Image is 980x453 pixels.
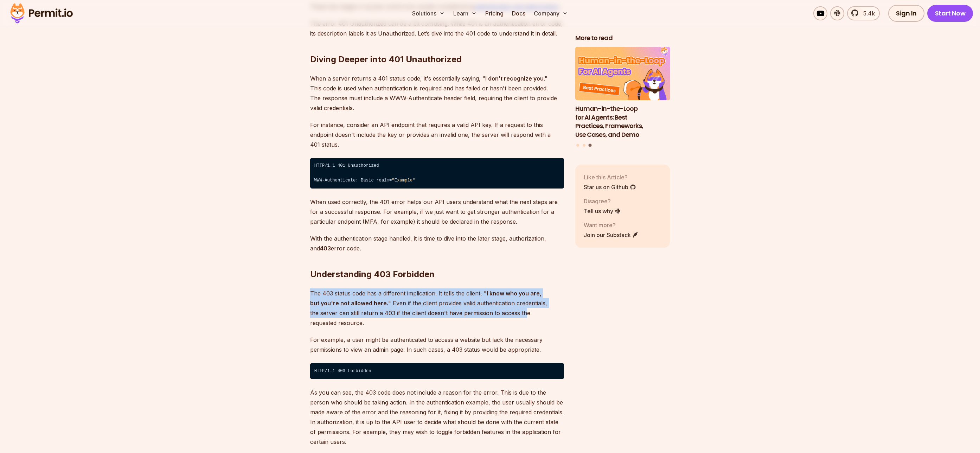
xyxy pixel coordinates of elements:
p: For instance, consider an API endpoint that requires a valid API key. If a request to this endpoi... [310,120,564,149]
strong: 403 [320,245,331,252]
h2: Understanding 403 Forbidden [310,241,564,280]
p: For example, a user might be authenticated to access a website but lack the necessary permissions... [310,335,564,355]
code: HTTP/1.1 401 Unauthorized ⁠ WWW-Authenticate: Basic realm= [310,158,564,189]
span: 5.4k [859,9,875,18]
code: HTTP/1.1 403 Forbidden [310,363,564,379]
a: Docs [509,6,528,20]
a: Human-in-the-Loop for AI Agents: Best Practices, Frameworks, Use Cases, and DemoHuman-in-the-Loop... [575,47,670,139]
p: Like this Article? [584,173,636,181]
h2: More to read [575,34,670,43]
p: The error 401 Unauthorized can be a bit confusing. While 401 is an authentication error code, its... [310,19,564,38]
a: Pricing [482,6,506,20]
a: Join our Substack [584,230,639,239]
a: Tell us why [584,206,621,215]
p: The 403 status code has a different implication. It tells the client, " " Even if the client prov... [310,288,564,328]
button: Go to slide 2 [583,143,585,146]
h2: Diving Deeper into 401 Unauthorized [310,26,564,65]
span: "Example" [392,178,415,183]
div: Posts [575,47,670,148]
p: Want more? [584,221,639,229]
button: Learn [450,6,480,20]
a: 5.4k [847,6,880,20]
button: Solutions [409,6,448,20]
strong: I don’t recognize you [485,75,544,82]
button: Company [531,6,571,20]
img: Human-in-the-Loop for AI Agents: Best Practices, Frameworks, Use Cases, and Demo [575,47,670,100]
button: Go to slide 1 [576,143,579,146]
button: Go to slide 3 [589,143,592,147]
p: When used correctly, the 401 error helps our API users understand what the next steps are for a s... [310,197,564,226]
p: As you can see, the 403 code does not include a reason for the error. This is due to the person w... [310,388,564,447]
img: Permit logo [7,1,76,25]
p: With the authentication stage handled, it is time to dive into the later stage, authorization, an... [310,234,564,253]
a: Sign In [888,5,924,22]
a: Star us on Github [584,183,636,191]
a: Start Now [927,5,973,22]
p: Disagree? [584,197,621,205]
li: 3 of 3 [575,47,670,139]
h3: Human-in-the-Loop for AI Agents: Best Practices, Frameworks, Use Cases, and Demo [575,104,670,139]
p: When a server returns a 401 status code, it's essentially saying, " ." This code is used when aut... [310,74,564,113]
